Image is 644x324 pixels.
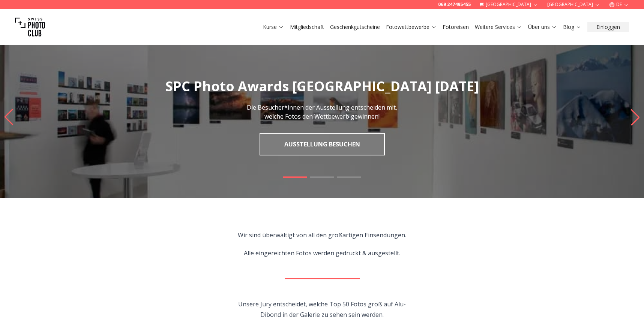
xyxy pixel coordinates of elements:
img: Swiss photo club [15,12,45,42]
button: Fotoreisen [440,22,472,32]
a: Fotowettbewerbe [386,23,437,31]
a: Weitere Services [475,23,522,31]
a: Über uns [528,23,557,31]
button: Fotowettbewerbe [383,22,440,32]
p: Wir sind überwältigt von all den großartigen Einsendungen. [238,230,406,240]
a: Geschenkgutscheine [330,23,380,31]
button: Geschenkgutscheine [327,22,383,32]
p: Unsere Jury entscheidet, welche Top 50 Fotos groß auf Alu-Dibond in der Galerie zu sehen sein wer... [236,299,408,320]
button: Weitere Services [472,22,525,32]
button: Blog [560,22,584,32]
a: 069 247495455 [438,2,471,8]
button: Einloggen [587,22,629,32]
a: Blog [563,23,581,31]
a: Fotoreisen [443,23,469,31]
button: Mitgliedschaft [287,22,327,32]
p: Alle eingereichten Fotos werden gedruckt & ausgestellt. [238,248,406,258]
a: Ausstellung besuchen [260,133,385,155]
a: Mitgliedschaft [290,23,324,31]
a: Kurse [263,23,284,31]
button: Über uns [525,22,560,32]
p: Die Besucher*innen der Ausstellung entscheiden mit, welche Fotos den Wettbewerb gewinnen! [238,103,406,121]
button: Kurse [260,22,287,32]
